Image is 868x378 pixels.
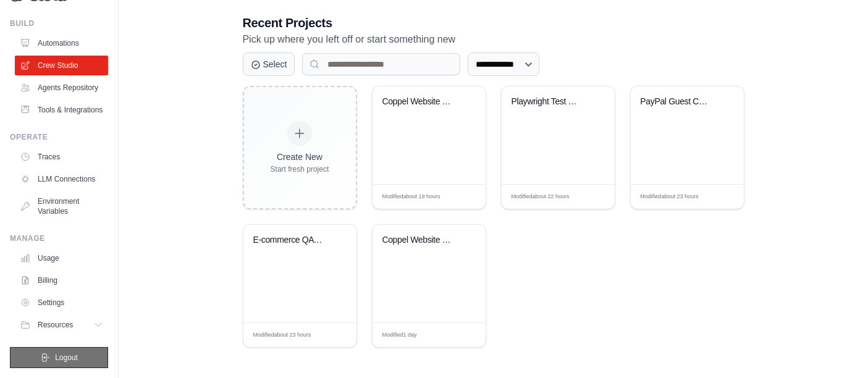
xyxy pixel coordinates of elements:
span: Edit [456,330,466,340]
span: Modified about 22 hours [512,193,570,201]
div: Coppel Website Data Extraction [382,96,457,107]
a: Crew Studio [15,56,108,75]
div: Operate [10,132,108,142]
div: E-commerce QA Testing Automation [253,235,328,246]
span: Logout [55,353,78,363]
span: Edit [585,192,596,201]
div: Build [10,19,108,28]
span: Modified 1 day [382,331,417,340]
span: Modified about 19 hours [382,193,440,201]
span: Modified about 23 hours [641,193,699,201]
span: Edit [456,192,466,201]
a: Traces [15,147,108,167]
span: Modified about 23 hours [253,331,311,340]
button: Resources [15,315,108,335]
a: Tools & Integrations [15,100,108,120]
button: Select [243,52,295,76]
div: PayPal Guest Checkout Validation - Helix Web Platform [641,96,715,107]
span: Edit [714,192,725,201]
p: Pick up where you left off or start something new [243,31,744,48]
span: Edit [327,330,337,340]
div: Manage [10,233,108,243]
a: LLM Connections [15,169,108,189]
a: Settings [15,293,108,313]
div: Coppel Website Data Extractor [382,235,457,246]
a: Billing [15,271,108,290]
a: Automations [15,33,108,53]
h3: Recent Projects [243,14,744,31]
a: Usage [15,248,108,268]
a: Environment Variables [15,191,108,221]
button: Logout [10,347,108,368]
div: Playwright Test Generator [512,96,586,107]
a: Agents Repository [15,78,108,98]
span: Resources [38,320,73,330]
div: Create New [271,151,329,163]
div: Start fresh project [271,164,329,174]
